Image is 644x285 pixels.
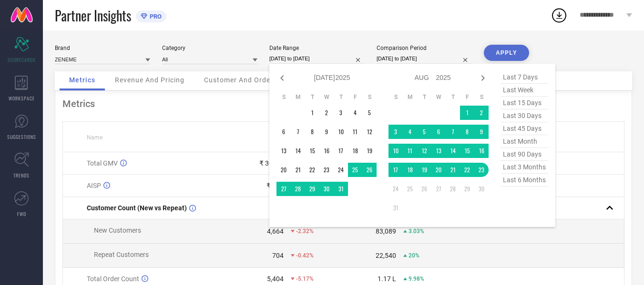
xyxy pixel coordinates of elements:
[501,135,548,148] span: last month
[474,125,489,139] td: Sat Aug 09 2025
[417,182,431,196] td: Tue Aug 26 2025
[403,125,417,139] td: Mon Aug 04 2025
[417,125,431,139] td: Tue Aug 05 2025
[431,125,446,139] td: Wed Aug 06 2025
[460,144,474,158] td: Fri Aug 15 2025
[291,182,305,196] td: Mon Jul 28 2025
[501,71,548,84] span: last 7 days
[296,228,314,235] span: -2.32%
[319,182,334,196] td: Wed Jul 30 2025
[266,182,284,189] div: ₹ 529
[204,76,277,84] span: Customer And Orders
[501,174,548,187] span: last 6 months
[55,6,131,25] span: Partner Insights
[17,210,26,217] span: FWD
[319,144,334,158] td: Wed Jul 16 2025
[484,45,529,61] button: APPLY
[87,275,139,283] span: Total Order Count
[474,163,489,177] td: Sat Aug 23 2025
[305,106,319,120] td: Tue Jul 01 2025
[403,182,417,196] td: Mon Aug 25 2025
[305,93,319,101] th: Tuesday
[291,93,305,101] th: Monday
[334,182,348,196] td: Thu Jul 31 2025
[319,106,334,120] td: Wed Jul 02 2025
[319,163,334,177] td: Wed Jul 23 2025
[460,182,474,196] td: Fri Aug 29 2025
[460,125,474,139] td: Fri Aug 08 2025
[7,133,36,140] span: SUGGESTIONS
[378,275,396,283] div: 1.17 L
[9,95,35,102] span: WORKSPACE
[477,72,489,84] div: Next month
[501,161,548,174] span: last 3 months
[296,252,314,259] span: -0.42%
[348,125,362,139] td: Fri Jul 11 2025
[474,93,489,101] th: Saturday
[276,182,291,196] td: Sun Jul 27 2025
[388,93,403,101] th: Sunday
[162,45,257,51] div: Category
[403,163,417,177] td: Mon Aug 18 2025
[276,163,291,177] td: Sun Jul 20 2025
[319,125,334,139] td: Wed Jul 09 2025
[319,93,334,101] th: Wednesday
[376,252,396,259] div: 22,540
[431,182,446,196] td: Wed Aug 27 2025
[474,182,489,196] td: Sat Aug 30 2025
[474,106,489,120] td: Sat Aug 02 2025
[348,163,362,177] td: Fri Jul 25 2025
[305,182,319,196] td: Tue Jul 29 2025
[291,125,305,139] td: Mon Jul 07 2025
[94,226,141,234] span: New Customers
[474,144,489,158] td: Sat Aug 16 2025
[362,125,377,139] td: Sat Jul 12 2025
[348,93,362,101] th: Friday
[417,144,431,158] td: Tue Aug 12 2025
[446,125,460,139] td: Thu Aug 07 2025
[409,275,424,282] span: 9.98%
[446,93,460,101] th: Thursday
[460,163,474,177] td: Fri Aug 22 2025
[362,93,377,101] th: Saturday
[272,252,284,259] div: 704
[8,56,36,63] span: SCORECARDS
[69,76,95,84] span: Metrics
[417,93,431,101] th: Tuesday
[55,45,150,51] div: Brand
[305,125,319,139] td: Tue Jul 08 2025
[334,144,348,158] td: Thu Jul 17 2025
[269,54,365,64] input: Select date range
[334,93,348,101] th: Thursday
[551,7,568,24] div: Open download list
[305,144,319,158] td: Tue Jul 15 2025
[446,144,460,158] td: Thu Aug 14 2025
[115,76,184,84] span: Revenue And Pricing
[87,134,102,141] span: Name
[388,144,403,158] td: Sun Aug 10 2025
[431,163,446,177] td: Wed Aug 20 2025
[403,93,417,101] th: Monday
[501,109,548,122] span: last 30 days
[388,163,403,177] td: Sun Aug 17 2025
[334,106,348,120] td: Thu Jul 03 2025
[460,93,474,101] th: Friday
[377,54,472,64] input: Select comparison period
[291,144,305,158] td: Mon Jul 14 2025
[362,144,377,158] td: Sat Jul 19 2025
[409,252,419,259] span: 20%
[334,163,348,177] td: Thu Jul 24 2025
[403,144,417,158] td: Mon Aug 11 2025
[269,45,365,51] div: Date Range
[388,201,403,215] td: Sun Aug 31 2025
[431,93,446,101] th: Wednesday
[87,159,118,167] span: Total GMV
[446,182,460,196] td: Thu Aug 28 2025
[501,97,548,109] span: last 15 days
[362,106,377,120] td: Sat Jul 05 2025
[296,275,314,282] span: -5.17%
[409,228,424,235] span: 3.03%
[334,125,348,139] td: Thu Jul 10 2025
[362,163,377,177] td: Sat Jul 26 2025
[276,144,291,158] td: Sun Jul 13 2025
